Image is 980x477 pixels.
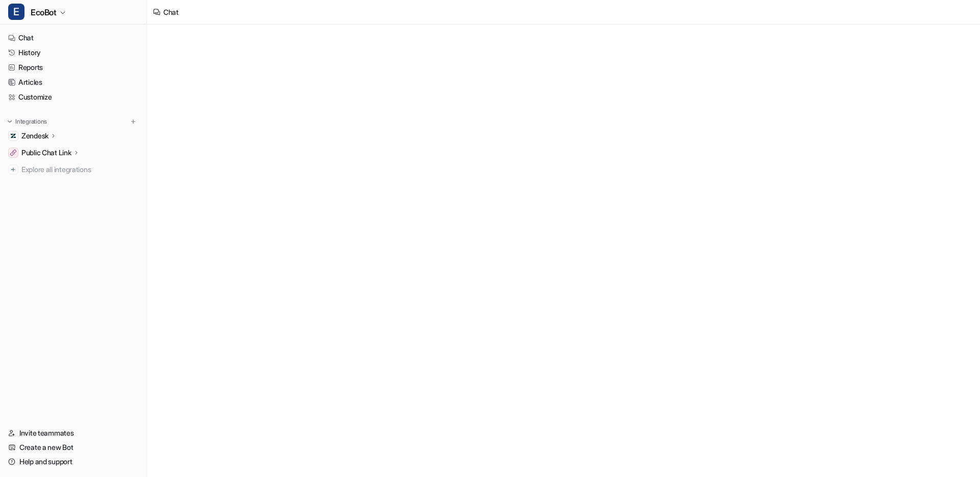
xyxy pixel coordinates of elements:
span: Explore all integrations [21,161,138,178]
a: Chat [4,31,142,45]
button: Integrations [4,116,50,127]
div: Chat [163,7,179,17]
a: Customize [4,90,142,104]
img: Public Chat Link [10,150,16,156]
a: Invite teammates [4,426,142,440]
img: Zendesk [10,133,16,139]
p: Zendesk [21,131,48,141]
p: Public Chat Link [21,148,71,158]
a: Articles [4,75,142,89]
span: EcoBot [31,5,57,19]
a: Create a new Bot [4,440,142,455]
a: History [4,45,142,60]
img: explore all integrations [8,164,18,175]
p: Integrations [15,117,47,126]
img: menu_add.svg [130,118,137,125]
a: Help and support [4,455,142,469]
a: Reports [4,60,142,75]
img: expand menu [6,118,13,125]
a: Explore all integrations [4,162,142,177]
span: E [8,4,24,20]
